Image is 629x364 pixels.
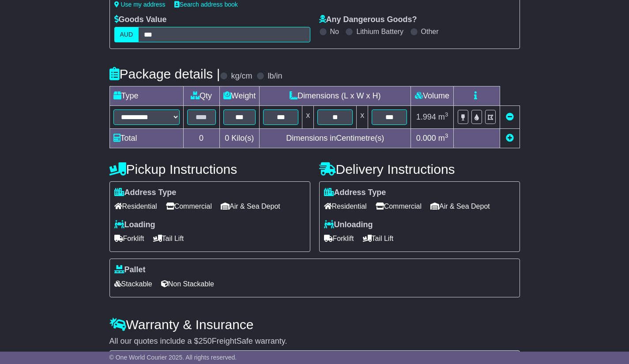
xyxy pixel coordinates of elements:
[109,128,183,148] td: Total
[114,265,146,275] label: Pallet
[109,337,520,346] div: All our quotes include a $ FreightSafe warranty.
[363,232,394,245] span: Tail Lift
[109,86,183,105] td: Type
[231,71,252,81] label: kg/cm
[109,354,237,361] span: © One World Courier 2025. All rights reserved.
[260,86,411,105] td: Dimensions (L x W x H)
[183,86,219,105] td: Qty
[153,232,184,245] span: Tail Lift
[356,27,403,36] label: Lithium Battery
[506,134,514,143] a: Add new item
[114,199,157,213] span: Residential
[324,188,386,198] label: Address Type
[416,134,436,143] span: 0.000
[324,232,354,245] span: Forklift
[225,134,229,143] span: 0
[114,220,155,230] label: Loading
[114,1,166,8] a: Use my address
[114,277,152,291] span: Stackable
[219,86,260,105] td: Weight
[166,199,212,213] span: Commercial
[221,199,280,213] span: Air & Sea Depot
[267,71,282,81] label: lb/in
[445,132,448,139] sup: 3
[109,162,310,176] h4: Pickup Instructions
[430,199,490,213] span: Air & Sea Depot
[161,277,214,291] span: Non Stackable
[438,113,448,121] span: m
[357,105,368,128] td: x
[438,134,448,143] span: m
[199,337,212,345] span: 250
[421,27,439,36] label: Other
[260,128,411,148] td: Dimensions in Centimetre(s)
[319,15,417,25] label: Any Dangerous Goods?
[114,232,144,245] span: Forklift
[114,188,177,198] label: Address Type
[445,111,448,118] sup: 3
[506,113,514,121] a: Remove this item
[174,1,238,8] a: Search address book
[324,199,367,213] span: Residential
[114,27,139,42] label: AUD
[319,162,520,176] h4: Delivery Instructions
[330,27,339,36] label: No
[416,113,436,121] span: 1.994
[114,15,167,25] label: Goods Value
[109,67,220,81] h4: Package details |
[411,86,454,105] td: Volume
[219,128,260,148] td: Kilo(s)
[376,199,422,213] span: Commercial
[302,105,314,128] td: x
[109,317,520,332] h4: Warranty & Insurance
[183,128,219,148] td: 0
[324,220,373,230] label: Unloading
